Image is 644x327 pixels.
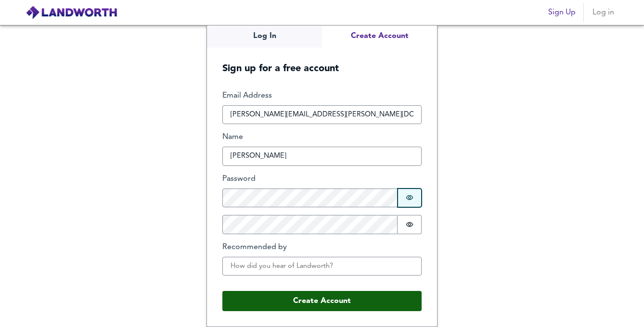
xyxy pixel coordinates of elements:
[398,189,422,208] button: Show password
[592,6,615,19] span: Log in
[398,215,422,234] button: Show password
[222,257,422,276] input: How did you hear of Landworth?
[588,3,618,22] button: Log in
[222,242,422,253] label: Recommended by
[222,174,422,185] label: Password
[222,105,422,125] input: How can we reach you?
[544,3,580,22] button: Sign Up
[548,6,576,19] span: Sign Up
[26,5,117,20] img: logo
[222,291,422,311] button: Create Account
[222,90,422,101] label: Email Address
[222,132,422,143] label: Name
[222,147,422,166] input: What should we call you?
[207,24,322,48] button: Log In
[207,48,437,75] h5: Sign up for a free account
[322,24,437,48] button: Create Account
